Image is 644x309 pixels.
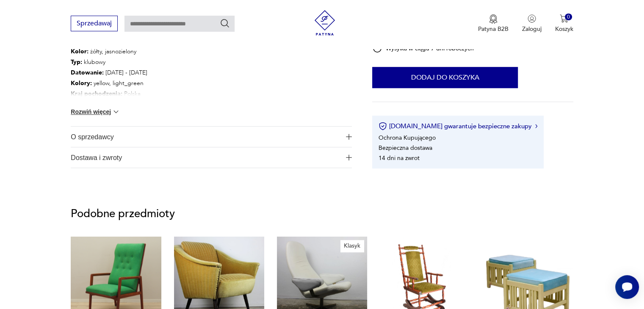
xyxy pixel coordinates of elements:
[71,108,120,116] button: Rozwiń więcej
[535,124,538,128] img: Ikona strzałki w prawo
[346,134,352,140] img: Ikona plusa
[112,108,120,116] img: chevron down
[71,127,352,147] button: Ikona plusaO sprzedawcy
[522,14,542,33] button: Zaloguj
[478,25,509,33] p: Patyna B2B
[489,14,498,24] img: Ikona medalu
[565,14,572,21] div: 0
[71,88,242,99] p: Polska
[312,10,337,36] img: Patyna - sklep z meblami i dekoracjami vintage
[379,122,387,130] img: Ikona certyfikatu
[71,67,242,78] p: [DATE] - [DATE]
[71,46,242,57] p: żółty, jasnozielony
[71,127,340,147] span: O sprzedawcy
[71,47,88,55] b: Kolor:
[71,69,104,77] b: Datowanie :
[379,122,537,130] button: [DOMAIN_NAME] gwarantuje bezpieczne zakupy
[71,147,340,168] span: Dostawa i zwroty
[346,154,352,160] img: Ikona plusa
[71,57,242,67] p: klubowy
[478,14,509,33] button: Patyna B2B
[379,154,420,162] li: 14 dni na zwrot
[71,209,573,219] p: Podobne przedmioty
[71,90,122,98] b: Kraj pochodzenia :
[522,25,542,33] p: Zaloguj
[71,78,242,88] p: yellow, light_green
[560,14,568,23] img: Ikona koszyka
[71,16,118,31] button: Sprzedawaj
[478,14,509,33] a: Ikona medaluPatyna B2B
[71,58,82,66] b: Typ :
[71,79,92,87] b: Kolory :
[71,21,118,27] a: Sprzedawaj
[372,67,518,88] button: Dodaj do koszyka
[615,275,639,299] iframe: Smartsupp widget button
[71,147,352,168] button: Ikona plusaDostawa i zwroty
[220,18,230,28] button: Szukaj
[379,143,432,152] li: Bezpieczna dostawa
[555,14,573,33] button: 0Koszyk
[528,14,536,23] img: Ikonka użytkownika
[555,25,573,33] p: Koszyk
[379,133,436,141] li: Ochrona Kupującego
